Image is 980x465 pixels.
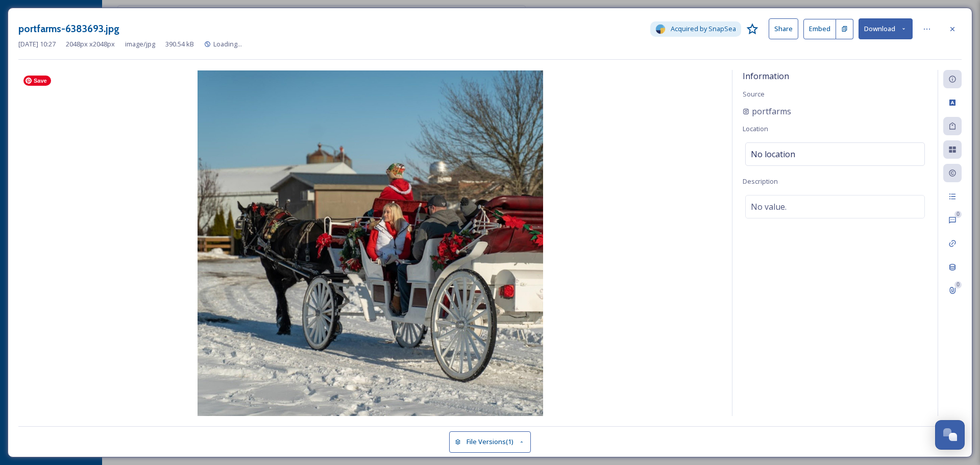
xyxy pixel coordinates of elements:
[743,177,778,186] span: Description
[752,105,791,117] span: portfarms
[449,431,531,452] button: File Versions(1)
[18,39,56,49] span: [DATE] 10:27
[165,39,194,49] span: 390.54 kB
[125,39,155,49] span: image/jpg
[743,124,768,133] span: Location
[66,39,115,49] span: 2048 px x 2048 px
[23,76,51,86] span: Save
[751,201,787,213] span: No value.
[743,70,789,82] span: Information
[655,24,666,34] img: snapsea-logo.png
[954,211,962,218] div: 0
[769,18,798,39] button: Share
[859,18,913,39] button: Download
[954,281,962,288] div: 0
[751,148,795,160] span: No location
[803,19,836,39] button: Embed
[18,21,119,36] h3: portfarms-6383693.jpg
[213,39,242,48] span: Loading...
[743,89,765,99] span: Source
[18,70,722,416] img: portfarms-6383693.jpg
[671,24,736,34] span: Acquired by SnapSea
[935,420,965,450] button: Open Chat
[743,105,791,117] a: portfarms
